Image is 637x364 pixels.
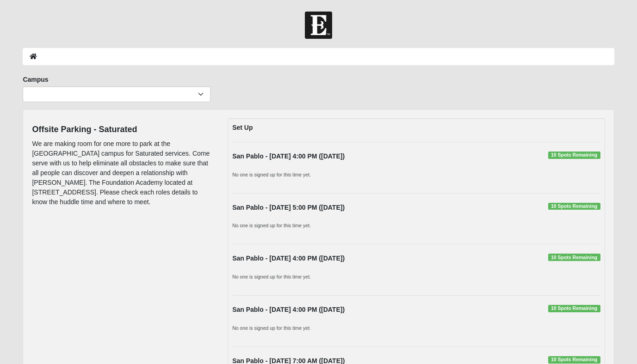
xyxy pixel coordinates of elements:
[232,124,253,131] strong: Set Up
[232,172,311,177] small: No one is signed up for this time yet.
[232,255,345,262] strong: San Pablo - [DATE] 4:00 PM ([DATE])
[232,325,311,331] small: No one is signed up for this time yet.
[548,152,600,159] span: 10 Spots Remaining
[548,356,600,364] span: 10 Spots Remaining
[32,139,214,207] p: We are making room for one more to park at the [GEOGRAPHIC_DATA] campus for Saturated services. C...
[232,306,345,313] strong: San Pablo - [DATE] 4:00 PM ([DATE])
[32,125,214,135] h4: Offsite Parking - Saturated
[548,254,600,261] span: 10 Spots Remaining
[23,75,48,84] label: Campus
[232,274,311,279] small: No one is signed up for this time yet.
[548,305,600,312] span: 10 Spots Remaining
[232,152,345,160] strong: San Pablo - [DATE] 4:00 PM ([DATE])
[305,12,332,39] img: Church of Eleven22 Logo
[548,203,600,210] span: 10 Spots Remaining
[232,204,345,211] strong: San Pablo - [DATE] 5:00 PM ([DATE])
[232,223,311,228] small: No one is signed up for this time yet.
